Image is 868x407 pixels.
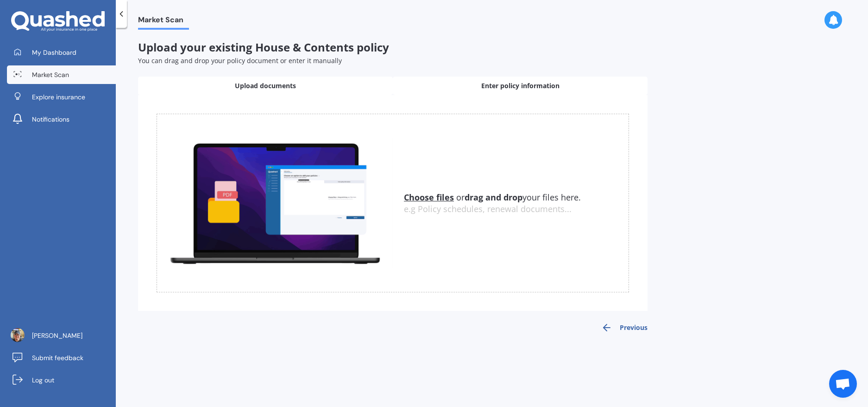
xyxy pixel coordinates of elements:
img: ACg8ocJr9JXakoYzT46gh2yoz4IJKoWDPhJoSx_1KvV3tH3DlDhh12v9ZA=s96-c [11,328,25,342]
a: Market Scan [7,65,116,84]
a: Notifications [7,110,116,129]
span: Explore insurance [32,92,85,102]
span: Notifications [32,115,69,124]
span: Market Scan [32,70,69,79]
a: Log out [7,371,116,389]
a: Submit feedback [7,349,116,367]
a: My Dashboard [7,43,116,62]
span: Log out [32,375,54,385]
a: [PERSON_NAME] [7,326,116,345]
a: Explore insurance [7,88,116,106]
span: My Dashboard [32,48,76,57]
a: Open chat [829,370,857,398]
span: [PERSON_NAME] [32,331,82,340]
span: Submit feedback [32,353,83,362]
